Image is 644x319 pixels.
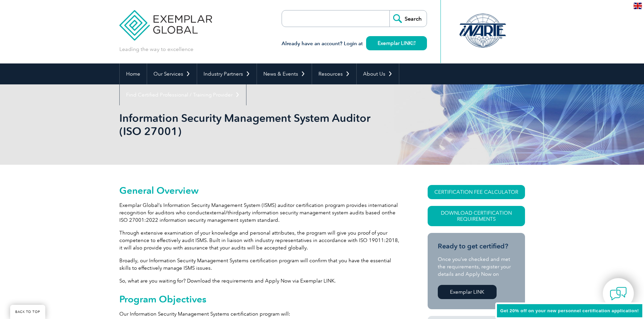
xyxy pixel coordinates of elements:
span: party information security management system audits based on [239,210,388,216]
img: en [634,3,642,9]
h3: Already have an account? Login at [282,39,427,48]
a: Industry Partners [197,63,257,84]
a: CERTIFICATION FEE CALCULATOR [428,185,525,199]
p: Broadly, our Information Security Management Systems certification program will confirm that you ... [119,257,403,272]
h3: Ready to get certified? [438,242,515,250]
p: So, what are you waiting for? Download the requirements and Apply Now via Exemplar LINK. [119,277,403,285]
a: Download Certification Requirements [428,206,525,226]
p: Exemplar Global’s Information Security Management System (ISMS) auditor certification program pro... [119,202,403,224]
p: Leading the way to excellence [119,46,193,53]
a: Home [120,63,147,84]
span: Get 20% off on your new personnel certification application! [500,308,639,313]
img: contact-chat.png [610,285,627,302]
h1: Information Security Management System Auditor (ISO 27001) [119,111,379,138]
a: Exemplar LINK [438,285,497,299]
a: Resources [312,63,356,84]
input: Search [389,10,427,27]
img: open_square.png [412,41,415,45]
a: Find Certified Professional / Training Provider [120,84,246,105]
h2: Program Objectives [119,294,403,304]
p: Our Information Security Management Systems certification program will: [119,310,403,318]
a: BACK TO TOP [10,305,45,319]
p: Through extensive examination of your knowledge and personal attributes, the program will give yo... [119,229,403,251]
p: Once you’ve checked and met the requirements, register your details and Apply Now on [438,256,515,278]
h2: General Overview [119,185,403,196]
a: Exemplar LINK [366,36,427,50]
span: external/third [207,210,239,216]
a: Our Services [147,63,197,84]
a: News & Events [257,63,312,84]
a: About Us [357,63,399,84]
